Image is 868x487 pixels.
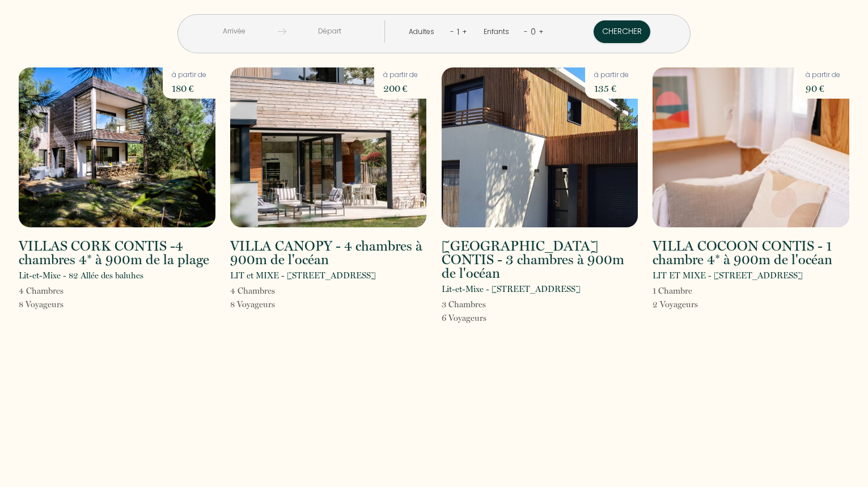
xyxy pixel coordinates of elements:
[442,282,581,296] p: Lit-et-Mixe - [STREET_ADDRESS]
[19,284,63,298] p: 4 Chambre
[653,284,698,298] p: 1 Chambre
[483,313,486,323] span: s
[191,20,278,43] input: Arrivée
[653,239,849,266] h2: VILLA COCOON CONTIS - 1 chambre 4* à 900m de l'océan
[462,26,467,37] a: +
[594,81,629,96] p: 135 €
[806,81,840,96] p: 90 €
[442,311,486,325] p: 6 Voyageur
[442,298,486,311] p: 3 Chambre
[19,269,143,282] p: Lit-et-Mixe - 82 Allée des baluhes
[19,239,215,266] h2: VILLAS CORK CONTIS -4 chambres 4* à 900m de la plage
[286,20,373,43] input: Départ
[272,299,275,310] span: s
[172,70,206,81] p: à partir de
[454,23,462,41] div: 1
[806,70,840,81] p: à partir de
[524,26,528,37] a: -
[695,299,698,310] span: s
[383,81,418,96] p: 200 €
[19,298,63,311] p: 8 Voyageur
[594,70,629,81] p: à partir de
[19,67,215,227] img: rental-image
[450,26,454,37] a: -
[278,27,286,36] img: guests
[60,299,63,310] span: s
[442,67,638,227] img: rental-image
[230,298,275,311] p: 8 Voyageur
[528,23,539,41] div: 0
[230,67,427,227] img: rental-image
[272,286,275,296] span: s
[484,27,513,37] div: Enfants
[409,27,438,37] div: Adultes
[442,239,638,280] h2: [GEOGRAPHIC_DATA] CONTIS - 3 chambres à 900m de l'océan
[653,269,803,282] p: LIT ET MIXE - [STREET_ADDRESS]
[230,239,427,266] h2: VILLA CANOPY - 4 chambres à 900m de l'océan
[60,286,63,296] span: s
[230,269,376,282] p: LIT et MIXE - [STREET_ADDRESS]
[230,284,275,298] p: 4 Chambre
[653,298,698,311] p: 2 Voyageur
[383,70,418,81] p: à partir de
[172,81,206,96] p: 180 €
[482,299,486,310] span: s
[594,20,650,43] button: Chercher
[539,26,544,37] a: +
[653,67,849,227] img: rental-image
